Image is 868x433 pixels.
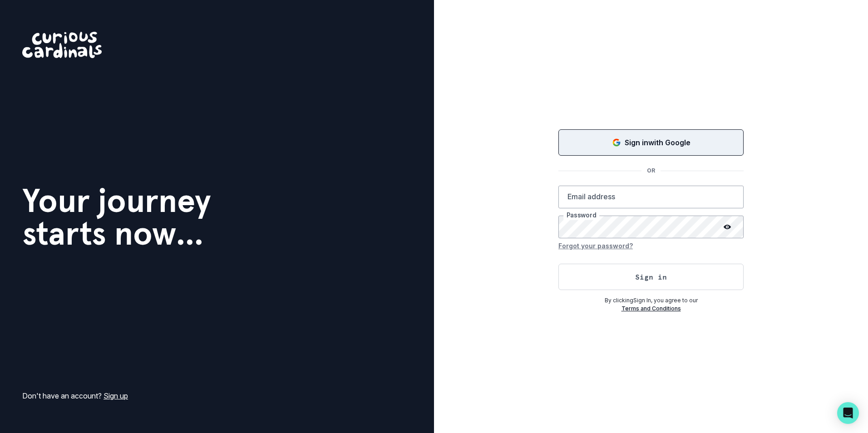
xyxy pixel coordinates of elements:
div: Open Intercom Messenger [837,402,859,424]
button: Sign in with Google (GSuite) [558,129,744,156]
p: Sign in with Google [625,137,690,148]
p: OR [641,167,661,175]
button: Sign in [558,264,744,290]
h1: Your journey starts now... [22,184,211,250]
p: Don't have an account? [22,390,128,401]
a: Sign up [104,391,128,400]
a: Terms and Conditions [621,305,681,312]
img: Curious Cardinals Logo [22,32,102,58]
p: By clicking Sign In , you agree to our [558,296,744,305]
button: Forgot your password? [558,238,633,253]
